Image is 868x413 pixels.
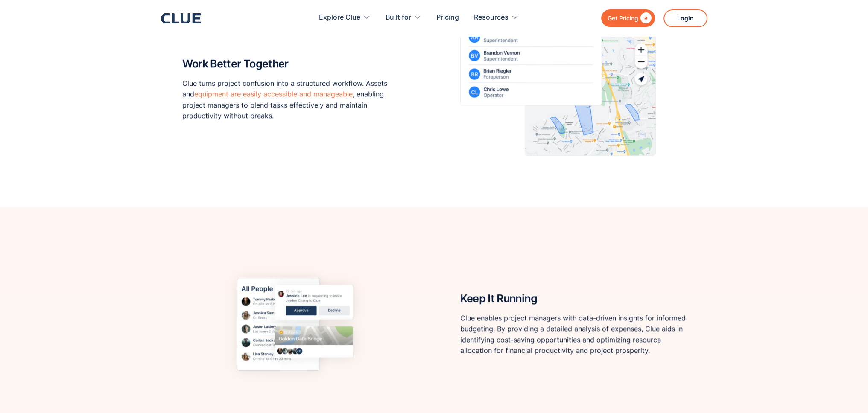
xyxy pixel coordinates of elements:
[663,9,707,27] a: Login
[460,313,686,356] p: Clue enables project managers with data-driven insights for informed budgeting. By providing a de...
[460,293,686,305] h2: Keep It Running
[386,4,411,31] div: Built for
[194,90,353,98] a: equipment are easily accessible and manageable
[182,58,408,70] h2: Work Better Together
[182,78,408,121] p: Clue turns project confusion into a structured workflow. Assets and , enabling project managers t...
[217,258,373,390] img: data-driven-budget-insights-cost-optimization-clue
[319,4,360,31] div: Explore Clue
[638,13,652,23] div: 
[460,23,656,156] img: structured-project-workflow-asset-access-clue
[474,4,509,31] div: Resources
[608,13,638,23] div: Get Pricing
[386,4,421,31] div: Built for
[474,4,519,31] div: Resources
[601,9,655,27] a: Get Pricing
[3,12,133,78] iframe: profile
[436,4,459,31] a: Pricing
[319,4,371,31] div: Explore Clue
